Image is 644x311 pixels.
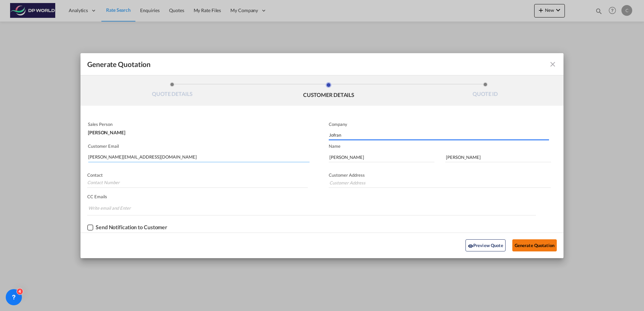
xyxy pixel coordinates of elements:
[87,194,536,199] p: CC Emails
[94,82,251,100] li: QUOTE DETAILS
[96,224,167,230] div: Send Notification to Customer
[80,53,563,258] md-dialog: Generate QuotationQUOTE ...
[88,127,308,135] div: [PERSON_NAME]
[407,82,563,100] li: QUOTE ID
[549,60,557,68] md-icon: icon-close fg-AAA8AD cursor m-0
[251,82,407,100] li: CUSTOMER DETAILS
[445,152,551,162] input: Last Name
[88,122,308,127] p: Sales Person
[87,224,167,231] md-checkbox: Checkbox No Ink
[329,122,549,127] p: Company
[88,143,310,149] p: Customer Email
[87,172,308,178] p: Contact
[87,60,151,69] span: Generate Quotation
[88,152,310,162] input: Search by Customer Name/Email Id/Company
[512,239,557,251] button: Generate Quotation
[329,143,563,149] p: Name
[329,130,549,140] input: Company Name
[87,202,536,215] md-chips-wrap: Chips container. Enter the text area, then type text, and press enter to add a chip.
[88,203,139,213] input: Chips input.
[329,178,551,188] input: Customer Address
[87,178,308,188] input: Contact Number
[468,243,473,249] md-icon: icon-eye
[329,152,434,162] input: First Name
[465,239,506,251] button: icon-eyePreview Quote
[329,172,365,178] span: Customer Address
